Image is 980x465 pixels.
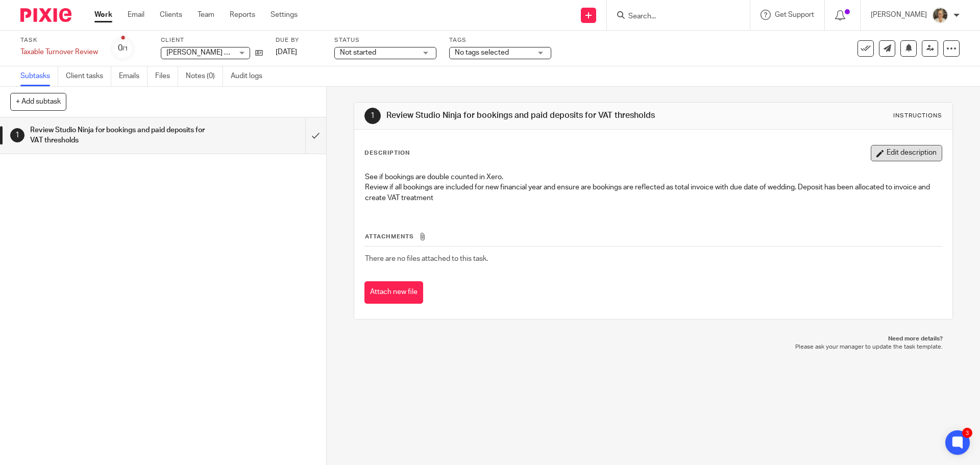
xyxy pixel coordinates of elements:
label: Status [334,36,436,44]
span: Attachments [365,234,414,239]
input: Search [627,12,719,21]
img: Pixie [20,8,71,22]
label: Task [20,36,98,44]
p: Description [364,149,410,157]
a: Emails [119,66,148,86]
h1: Review Studio Ninja for bookings and paid deposits for VAT thresholds [386,110,675,121]
button: + Add subtask [10,93,66,110]
span: [DATE] [276,48,297,56]
a: Team [198,10,214,20]
label: Due by [276,36,322,44]
p: Review if all bookings are included for new financial year and ensure are bookings are reflected ... [365,182,941,203]
a: Client tasks [66,66,111,86]
a: Notes (0) [186,66,223,86]
div: 0 [118,42,128,54]
div: 1 [10,128,24,142]
div: 3 [962,428,972,438]
span: Get Support [775,11,814,18]
span: Not started [340,49,376,56]
p: See if bookings are double counted in Xero. [365,172,941,182]
a: Work [94,10,112,20]
a: Settings [271,10,298,20]
a: Clients [160,10,182,20]
button: Edit description [871,145,942,161]
h1: Review Studio Ninja for bookings and paid deposits for VAT thresholds [30,123,207,149]
span: No tags selected [455,49,509,56]
a: Email [128,10,144,20]
p: Please ask your manager to update the task template. [364,343,942,351]
span: There are no files attached to this task. [365,255,488,262]
p: [PERSON_NAME] [871,10,927,20]
button: Attach new file [364,281,423,304]
a: Reports [230,10,255,20]
p: Need more details? [364,335,942,343]
label: Tags [449,36,551,44]
div: Taxable Turnover Review [20,47,98,57]
small: /1 [122,46,128,52]
img: Pete%20with%20glasses.jpg [932,7,948,23]
a: Audit logs [231,66,270,86]
span: [PERSON_NAME] Weddings Limited [166,49,281,56]
a: Files [155,66,178,86]
label: Client [161,36,263,44]
div: Instructions [893,112,942,120]
a: Subtasks [20,66,58,86]
div: 1 [364,108,381,124]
